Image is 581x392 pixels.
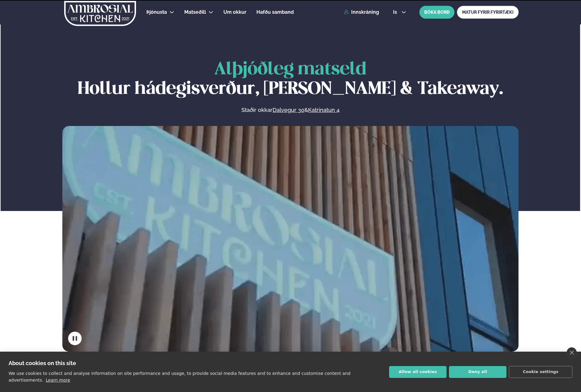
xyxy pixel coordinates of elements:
span: Matseðill [184,9,206,15]
button: Allow all cookies [389,366,447,378]
img: logo [64,1,137,26]
a: close [567,347,577,358]
button: Deny all [449,366,506,378]
a: Matseðill [184,9,206,16]
button: BÓKA BORÐ [419,6,454,19]
h1: Hollur hádegisverður, [PERSON_NAME] & Takeaway. [62,60,519,99]
span: Um okkur [223,9,246,15]
strong: About cookies on this site [9,360,76,366]
button: is [388,10,411,15]
span: is [393,10,399,15]
a: MATUR FYRIR FYRIRTÆKI [457,6,519,19]
a: Learn more [46,378,70,383]
span: Hafðu samband [256,9,294,15]
a: Hafðu samband [256,9,294,16]
a: Um okkur [223,9,246,16]
a: Dalvegur 30 [273,106,304,114]
span: Alþjóðleg matseld [214,61,366,78]
button: Cookie settings [509,366,572,378]
p: We use cookies to collect and analyse information on site performance and usage, to provide socia... [9,371,351,383]
p: Staðir okkar & [175,106,406,114]
a: Innskráning [344,9,379,15]
span: Þjónusta [146,9,167,15]
a: Katrinatun 4 [308,106,340,114]
a: Þjónusta [146,9,167,16]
